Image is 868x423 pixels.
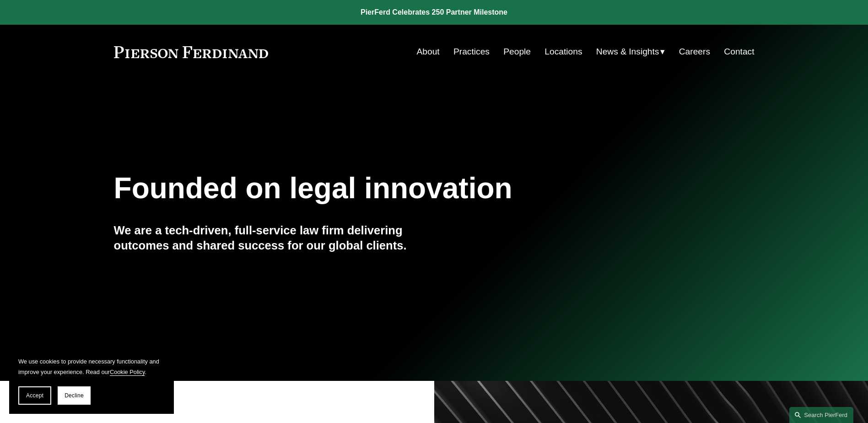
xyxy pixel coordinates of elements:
[26,392,43,399] span: Accept
[65,392,84,399] span: Decline
[114,172,648,205] h1: Founded on legal innovation
[9,347,174,414] section: Cookie banner
[110,369,145,375] a: Cookie Policy
[545,43,582,60] a: Locations
[724,43,754,60] a: Contact
[503,43,531,60] a: People
[453,43,490,60] a: Practices
[596,43,665,60] a: folder dropdown
[596,44,659,60] span: News & Insights
[417,43,440,60] a: About
[114,223,434,253] h4: We are a tech-driven, full-service law firm delivering outcomes and shared success for our global...
[18,386,51,405] button: Accept
[58,386,91,405] button: Decline
[789,407,853,423] a: Search this site
[18,356,165,377] p: We use cookies to provide necessary functionality and improve your experience. Read our .
[679,43,710,60] a: Careers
